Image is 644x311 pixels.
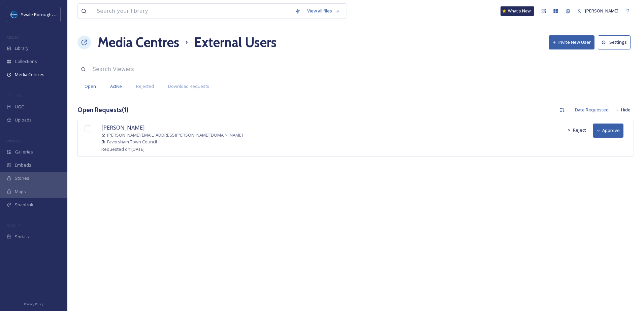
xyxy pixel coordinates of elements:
span: WIDGETS [7,138,22,143]
img: Swale-Borough-Council-default-social-image.png [11,11,18,18]
button: Settings [598,35,631,49]
span: Maps [15,188,26,195]
span: Rejected [136,83,154,90]
span: Swale Borough Council [21,11,67,18]
span: [PERSON_NAME] [101,124,144,131]
a: Media Centres [98,32,179,53]
span: Open [85,83,96,90]
span: Requested on: [DATE] [101,146,144,152]
input: Search Viewers [89,62,246,77]
span: Active [110,83,122,90]
span: Media Centres [15,71,44,78]
span: [PERSON_NAME] [585,8,618,14]
button: Hide [612,103,634,116]
span: UGC [15,104,24,110]
span: Uploads [15,117,32,123]
a: View all files [304,4,343,18]
h1: External Users [194,32,277,53]
span: Collections [15,58,37,65]
button: Invite New User [549,35,594,49]
span: [PERSON_NAME][EMAIL_ADDRESS][PERSON_NAME][DOMAIN_NAME] [107,132,243,138]
button: Reject [564,124,589,137]
span: Faversham Town Council [107,139,157,145]
span: Galleries [15,149,33,155]
span: Stories [15,175,29,181]
a: Settings [598,35,634,49]
span: MEDIA [7,35,19,40]
span: SnapLink [15,202,33,208]
input: Search your library [93,4,292,19]
a: [PERSON_NAME] [574,4,622,18]
a: What's New [501,6,534,16]
div: Date Requested [572,103,612,116]
span: SOCIALS [7,223,20,228]
button: Approve [593,124,623,137]
span: Download Requests [168,83,209,90]
span: Library [15,45,28,51]
span: Socials [15,234,29,240]
span: Embeds [15,162,31,168]
span: Privacy Policy [24,302,43,306]
span: COLLECT [7,93,21,98]
a: Privacy Policy [24,300,43,308]
h3: Open Requests ( 1 ) [77,105,129,115]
